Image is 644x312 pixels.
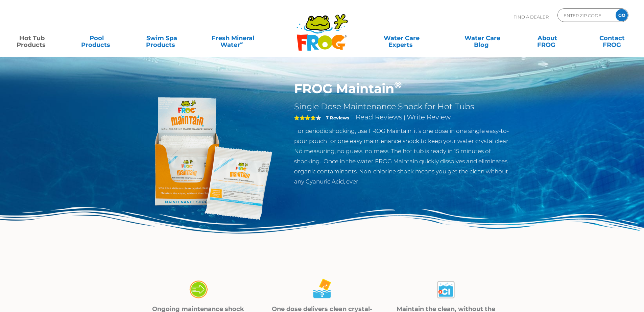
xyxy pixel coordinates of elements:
[326,115,349,120] strong: 7 Reviews
[137,31,187,45] a: Swim SpaProducts
[563,10,609,20] input: Zip Code Form
[294,81,515,96] h1: FROG Maintain
[7,31,57,45] a: Hot TubProducts
[514,8,549,25] p: Find A Dealer
[434,278,458,302] img: maintain_4-03
[356,113,402,121] a: Read Reviews
[522,31,572,45] a: AboutFROG
[129,81,284,235] img: Frog_Maintain_Hero-2-v2.png
[201,31,264,45] a: Fresh MineralWater∞
[361,31,443,45] a: Water CareExperts
[394,79,402,91] sup: ®
[404,114,405,121] span: |
[186,278,210,302] img: maintain_4-01
[294,126,515,187] p: For periodic shocking, use FROG Maintain, it’s one dose in one single easy-to-pour pouch for one ...
[240,40,243,46] sup: ∞
[310,278,334,302] img: maintain_4-02
[294,115,316,120] span: 4
[294,102,515,112] h2: Single Dose Maintenance Shock for Hot Tubs
[72,31,122,45] a: PoolProducts
[407,113,451,121] a: Write Review
[457,31,507,45] a: Water CareBlog
[587,31,637,45] a: ContactFROG
[616,9,628,21] input: GO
